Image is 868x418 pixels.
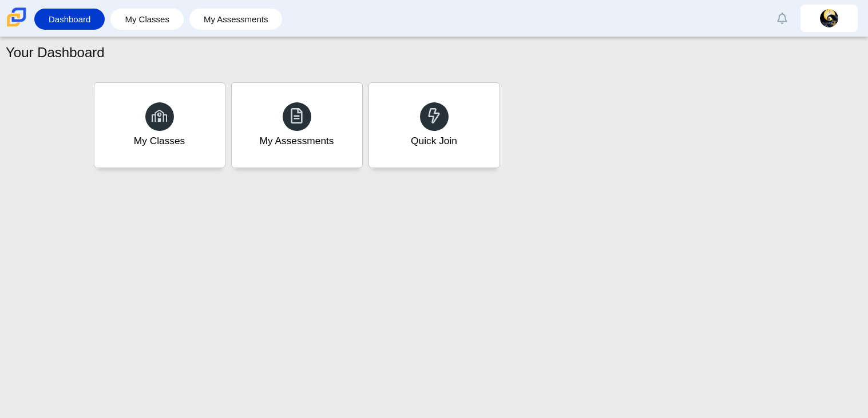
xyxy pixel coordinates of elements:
[411,134,457,148] div: Quick Join
[260,134,334,148] div: My Assessments
[94,82,225,168] a: My Classes
[770,6,795,31] a: Alerts
[231,82,363,168] a: My Assessments
[800,5,858,32] a: evan.kildau.zeDkcA
[6,43,105,62] h1: Your Dashboard
[40,9,99,30] a: Dashboard
[116,9,178,30] a: My Classes
[134,134,185,148] div: My Classes
[5,5,29,29] img: Carmen School of Science & Technology
[195,9,277,30] a: My Assessments
[5,21,29,31] a: Carmen School of Science & Technology
[368,82,500,168] a: Quick Join
[820,9,838,27] img: evan.kildau.zeDkcA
